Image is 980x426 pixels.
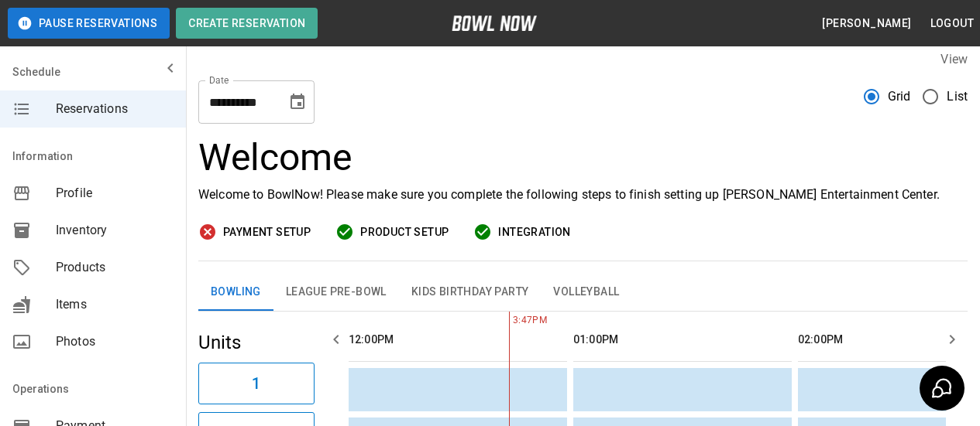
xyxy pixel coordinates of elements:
span: Grid [888,87,911,106]
img: logo [452,15,537,31]
button: Pause Reservations [8,8,170,39]
span: Products [56,258,174,277]
th: 01:00PM [573,318,792,362]
span: 3:47PM [509,313,513,329]
span: Photos [56,332,174,351]
button: Choose date, selected date is Sep 18, 2025 [282,87,313,118]
button: Create Reservation [176,8,318,39]
span: Product Setup [360,223,449,242]
label: View [940,52,968,66]
span: Integration [498,223,570,242]
th: 12:00PM [349,318,567,362]
button: [PERSON_NAME] [816,9,917,38]
span: Items [56,295,174,314]
span: Reservations [56,100,174,118]
button: Volleyball [541,274,631,311]
span: List [947,87,968,106]
div: inventory tabs [198,274,968,311]
span: Inventory [56,221,174,240]
span: Profile [56,184,174,203]
h3: Welcome [198,136,968,179]
button: Kids Birthday Party [399,274,542,311]
p: Welcome to BowlNow! Please make sure you complete the following steps to finish setting up [PERSO... [198,186,968,204]
button: Logout [924,9,980,38]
